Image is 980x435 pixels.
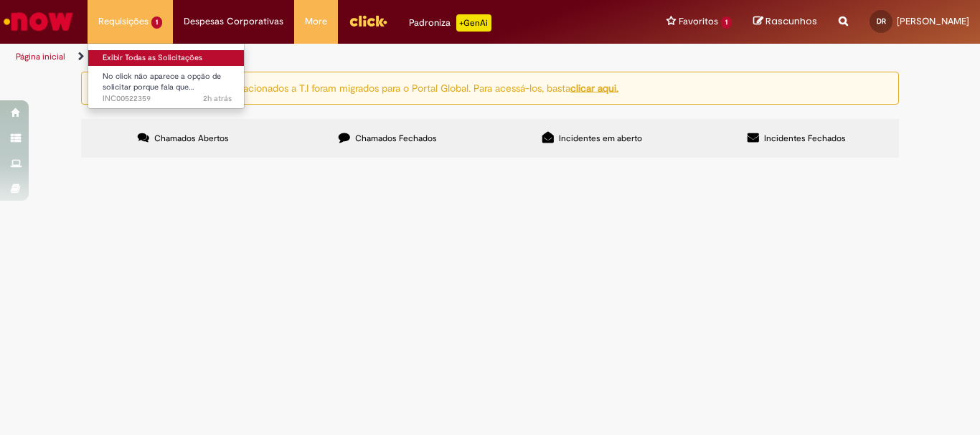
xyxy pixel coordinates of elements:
span: Incidentes Fechados [764,133,846,144]
span: 2h atrás [203,93,232,104]
img: ServiceNow [1,7,75,36]
a: Exibir Todas as Solicitações [88,50,246,66]
span: 1 [151,16,162,29]
div: Padroniza [409,14,491,32]
ul: Requisições [88,43,245,109]
a: clicar aqui. [570,81,618,94]
span: INC00522359 [103,93,232,105]
span: Chamados Fechados [355,133,437,144]
ul: Trilhas de página [11,44,643,70]
a: Aberto INC00522359 : No click não aparece a opção de solicitar porque fala que já foi solicitado,... [88,69,246,100]
span: Favoritos [679,14,718,29]
span: More [305,14,327,29]
span: [PERSON_NAME] [897,15,969,27]
span: No click não aparece a opção de solicitar porque fala que… [103,71,221,93]
a: Página inicial [16,51,65,62]
img: click_logo_yellow_360x200.png [349,10,387,32]
a: Rascunhos [753,15,817,29]
span: Requisições [98,14,149,29]
time: 28/08/2025 12:48:22 [203,93,232,104]
span: Incidentes em aberto [559,133,642,144]
span: 1 [721,16,732,29]
span: Chamados Abertos [154,133,229,144]
span: DR [877,16,886,26]
p: +GenAi [456,14,491,32]
span: Rascunhos [765,14,817,28]
ng-bind-html: Atenção: alguns chamados relacionados a T.I foram migrados para o Portal Global. Para acessá-los,... [109,81,618,94]
span: Despesas Corporativas [184,14,283,29]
